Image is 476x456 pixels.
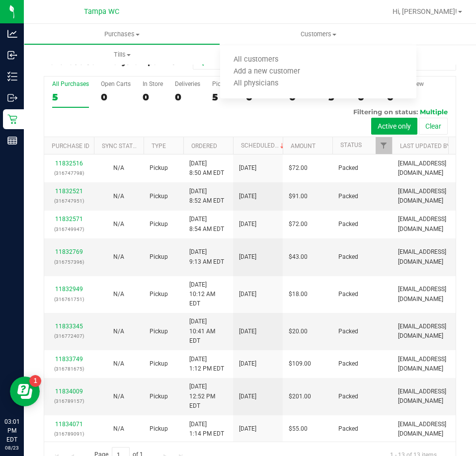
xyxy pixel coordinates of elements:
span: $91.00 [289,192,308,201]
span: Not Applicable [113,328,124,335]
a: 11833345 [55,323,83,330]
inline-svg: Inventory [7,72,17,81]
span: Tampa WC [84,7,119,16]
a: Type [152,143,166,150]
button: Active only [371,118,417,135]
span: [DATE] [239,392,256,401]
p: (316781675) [50,364,88,374]
div: In Store [143,80,163,87]
span: [DATE] 1:12 PM EDT [189,355,224,374]
inline-svg: Retail [7,114,17,124]
button: N/A [113,424,124,434]
span: [DATE] 8:52 AM EDT [189,187,224,206]
a: Scheduled [241,142,286,149]
span: Pickup [150,359,168,369]
inline-svg: Inbound [7,50,17,60]
div: 0 [143,91,163,103]
span: Pickup [150,163,168,173]
span: [DATE] [239,252,256,262]
inline-svg: Reports [7,136,17,146]
div: Deliveries [175,80,200,87]
span: Packed [338,327,358,336]
span: [DATE] 8:50 AM EDT [189,159,224,178]
a: Deliveries [220,44,416,65]
a: Purchases [24,24,220,45]
span: Packed [338,392,358,401]
span: Not Applicable [113,253,124,260]
a: 11832571 [55,216,83,223]
span: [DATE] [239,192,256,201]
h3: Purchase Summary: [44,58,181,67]
span: [DATE] [239,359,256,369]
span: $109.00 [289,359,311,369]
span: [DATE] 12:52 PM EDT [189,382,227,411]
div: 0 [101,91,131,103]
p: (316789091) [50,429,88,439]
a: 11832516 [55,160,83,167]
a: Last Updated By [400,143,450,150]
p: (316757396) [50,257,88,267]
a: Filter [376,137,392,154]
span: Pickup [150,192,168,201]
span: $18.00 [289,290,308,299]
button: N/A [113,163,124,173]
iframe: Resource center unread badge [29,375,41,387]
button: N/A [113,290,124,299]
span: Not Applicable [113,425,124,432]
p: (316761751) [50,295,88,304]
button: N/A [113,327,124,336]
span: Tills [24,50,220,59]
p: (316772407) [50,331,88,341]
inline-svg: Outbound [7,93,17,103]
span: Packed [338,220,358,229]
span: [DATE] 10:41 AM EDT [189,317,227,346]
button: N/A [113,252,124,262]
span: All customers [220,56,292,64]
span: Not Applicable [113,360,124,367]
span: [DATE] 8:54 AM EDT [189,215,224,233]
div: All Purchases [52,80,89,87]
p: (316749947) [50,225,88,234]
button: Clear [419,118,448,135]
span: Purchases [24,30,220,39]
div: Open Carts [101,80,131,87]
div: PickUps [212,80,234,87]
p: 08/23 [4,444,19,452]
div: 0 [175,91,200,103]
span: [DATE] 10:12 AM EDT [189,280,227,309]
span: Not Applicable [113,164,124,171]
p: (316789157) [50,396,88,406]
span: Filtering on status: [353,108,418,116]
span: Pickup [150,220,168,229]
p: (316747951) [50,196,88,206]
iframe: Resource center [10,377,40,406]
span: Add a new customer [220,68,314,76]
span: Not Applicable [113,291,124,298]
span: $72.00 [289,220,308,229]
a: 11832769 [55,248,83,255]
span: Customers [220,30,416,39]
span: Not Applicable [113,193,124,200]
span: Hi, [PERSON_NAME]! [393,7,457,15]
a: Customers All customers Add a new customer All physicians [220,24,416,45]
span: [DATE] 9:13 AM EDT [189,247,224,266]
inline-svg: Analytics [7,29,17,39]
span: $201.00 [289,392,311,401]
span: Packed [338,424,358,434]
button: N/A [113,392,124,401]
span: Pickup [150,392,168,401]
span: Packed [338,359,358,369]
a: Purchase ID [52,143,89,150]
span: $20.00 [289,327,308,336]
button: N/A [113,220,124,229]
a: 11832949 [55,286,83,293]
span: [DATE] [239,327,256,336]
a: 11834009 [55,388,83,395]
span: Pickup [150,290,168,299]
a: Tills [24,44,220,65]
span: [DATE] [239,290,256,299]
span: Packed [338,252,358,262]
span: Multiple [420,108,448,116]
p: 03:01 PM EDT [4,417,19,444]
